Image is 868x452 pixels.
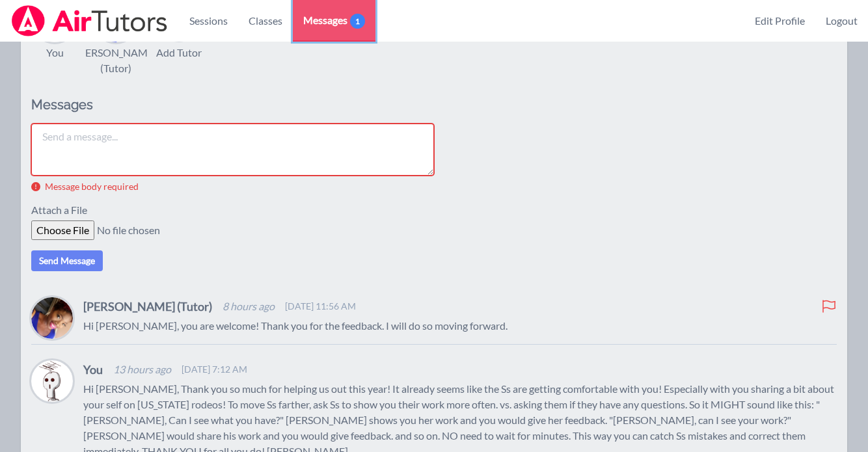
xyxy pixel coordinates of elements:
span: [DATE] 7:12 AM [182,363,247,376]
p: Hi [PERSON_NAME], you are welcome! Thank you for the feedback. I will do so moving forward. [83,318,837,334]
span: 8 hours ago [223,299,275,314]
img: Alexis Asiama [31,297,73,339]
div: You [46,45,64,60]
div: [PERSON_NAME] (Tutor) [75,45,157,76]
span: 1 [350,14,365,29]
div: Add Tutor [156,45,202,60]
p: Message body required [45,181,139,192]
span: 13 hours ago [113,362,171,377]
label: Attach a File [31,202,95,220]
h4: [PERSON_NAME] (Tutor) [83,297,212,315]
button: Send Message [31,250,103,271]
img: Joyce Law [31,360,73,402]
span: [DATE] 11:56 AM [285,300,356,313]
h4: You [83,360,103,379]
span: Messages [303,12,365,28]
img: Airtutors Logo [10,5,169,36]
h2: Messages [31,97,434,113]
